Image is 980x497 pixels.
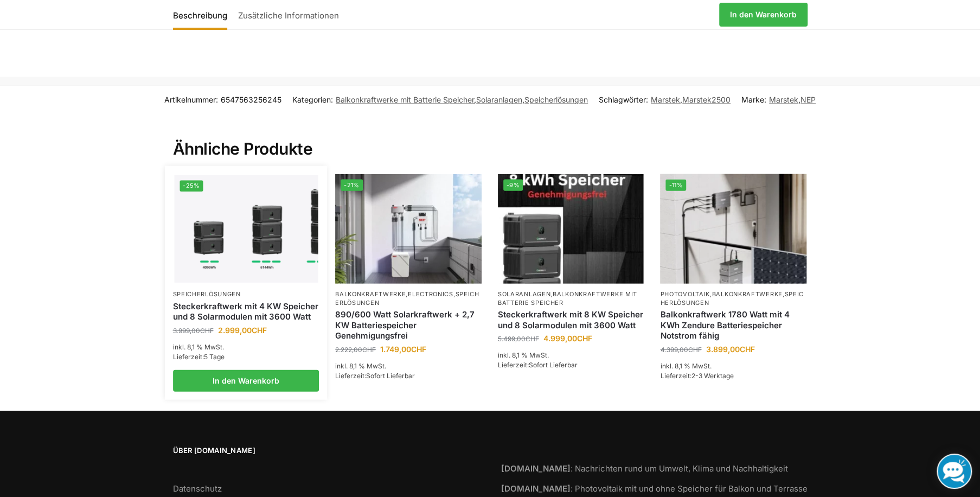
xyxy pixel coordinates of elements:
a: Steckerkraftwerk mit 4 KW Speicher und 8 Solarmodulen mit 3600 Watt [173,301,319,322]
span: Lieferzeit: [498,361,578,369]
p: , , [660,290,806,307]
img: Steckerkraftwerk mit 8 KW Speicher und 8 Solarmodulen mit 3600 Watt [498,174,644,284]
p: inkl. 8,1 % MwSt. [660,361,806,371]
a: NEP [800,95,816,104]
span: CHF [362,346,376,354]
bdi: 3.899,00 [706,345,754,354]
a: Datenschutz [173,483,222,494]
a: Solaranlagen [498,290,550,298]
span: Über [DOMAIN_NAME] [173,445,479,456]
bdi: 4.399,00 [660,346,701,354]
bdi: 1.749,00 [380,345,426,354]
p: , [498,290,644,307]
a: Solaranlagen [476,95,522,104]
span: Lieferzeit: [660,372,733,380]
span: CHF [577,334,592,343]
p: , , [335,290,482,307]
p: inkl. 8,1 % MwSt. [173,342,319,352]
a: -11%Zendure-solar-flow-Batteriespeicher für Balkonkraftwerke [660,174,806,284]
span: CHF [411,345,426,354]
span: 6547563256245 [221,95,281,104]
bdi: 2.222,00 [335,346,376,354]
a: Marstek [651,95,680,104]
a: Speicherlösungen [173,290,241,298]
p: inkl. 8,1 % MwSt. [335,361,482,371]
a: Balkonkraftwerke mit Batterie Speicher [498,290,637,306]
a: [DOMAIN_NAME]: Nachrichten rund um Umwelt, Klima und Nachhaltigkeit [501,463,788,474]
span: CHF [200,327,214,335]
bdi: 5.499,00 [498,335,539,343]
a: -9%Steckerkraftwerk mit 8 KW Speicher und 8 Solarmodulen mit 3600 Watt [498,174,644,284]
span: Sofort Lieferbar [529,361,578,369]
a: -25%Steckerkraftwerk mit 4 KW Speicher und 8 Solarmodulen mit 3600 Watt [174,175,318,283]
span: CHF [526,335,539,343]
a: Speicherlösungen [660,290,804,306]
span: Lieferzeit: [335,372,415,380]
span: Artikelnummer: [164,94,281,105]
span: CHF [252,326,267,335]
a: Marstek [769,95,798,104]
h2: Ähnliche Produkte [173,113,808,160]
span: 2-3 Werktage [691,372,733,380]
bdi: 3.999,00 [173,327,214,335]
strong: [DOMAIN_NAME] [501,463,571,474]
span: Schlagwörter: , [599,94,731,105]
a: Electronics [408,290,453,298]
a: Balkonkraftwerke [335,290,406,298]
a: Balkonkraftwerke mit Batterie Speicher [336,95,474,104]
strong: [DOMAIN_NAME] [501,483,571,494]
a: Speicherlösungen [335,290,479,306]
img: Zendure-solar-flow-Batteriespeicher für Balkonkraftwerke [660,174,806,284]
bdi: 4.999,00 [543,334,592,343]
span: Kategorien: , , [292,94,588,105]
span: CHF [739,345,754,354]
a: [DOMAIN_NAME]: Photovoltaik mit und ohne Speicher für Balkon und Terrasse [501,483,808,494]
a: Balkonkraftwerk 1780 Watt mit 4 KWh Zendure Batteriespeicher Notstrom fähig [660,309,806,341]
a: Photovoltaik [660,290,709,298]
img: Steckerkraftwerk mit 2,7kwh-Speicher [335,174,482,284]
img: Steckerkraftwerk mit 4 KW Speicher und 8 Solarmodulen mit 3600 Watt [174,175,318,283]
a: Marstek2500 [682,95,731,104]
a: Speicherlösungen [524,95,588,104]
bdi: 2.999,00 [218,326,267,335]
span: CHF [688,346,701,354]
span: Sofort Lieferbar [366,372,415,380]
span: 5 Tage [204,353,225,361]
span: Lieferzeit: [173,353,225,361]
a: In den Warenkorb legen: „Steckerkraftwerk mit 4 KW Speicher und 8 Solarmodulen mit 3600 Watt“ [173,370,319,392]
a: Steckerkraftwerk mit 8 KW Speicher und 8 Solarmodulen mit 3600 Watt [498,309,644,330]
a: -21%Steckerkraftwerk mit 2,7kwh-Speicher [335,174,482,284]
span: Marke: , [741,94,816,105]
a: Balkonkraftwerke [712,290,783,298]
p: inkl. 8,1 % MwSt. [498,351,644,360]
a: 890/600 Watt Solarkraftwerk + 2,7 KW Batteriespeicher Genehmigungsfrei [335,309,482,341]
